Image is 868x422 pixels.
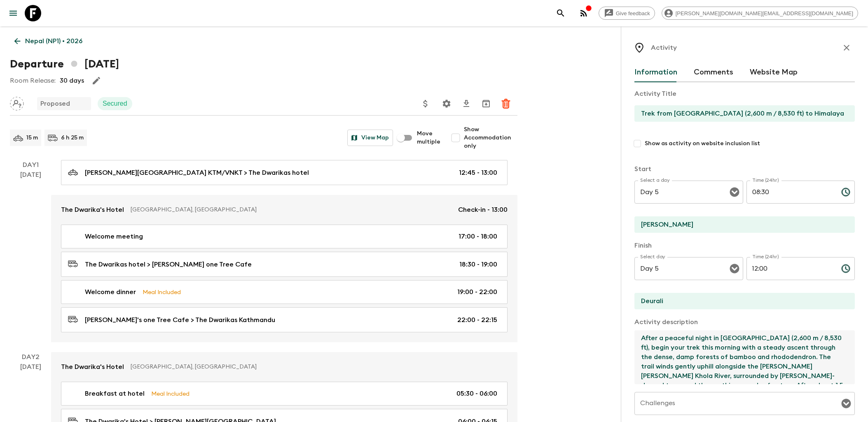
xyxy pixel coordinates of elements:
div: Secured [98,97,132,110]
p: 19:00 - 22:00 [457,287,497,297]
span: Give feedback [611,10,655,16]
button: Download CSV [458,95,475,112]
p: Nepal (NP1) • 2026 [25,36,82,46]
button: Website Map [750,63,798,82]
span: Show as activity on website inclusion list [645,139,760,148]
p: 18:30 - 19:00 [459,260,497,269]
p: Breakfast at hotel [85,389,145,399]
a: Welcome meeting17:00 - 18:00 [61,225,508,248]
p: 30 days [60,76,84,86]
p: [PERSON_NAME]'s one Tree Cafe > The Dwarikas Kathmandu [85,315,275,325]
p: 12:45 - 13:00 [459,168,497,178]
p: [PERSON_NAME][GEOGRAPHIC_DATA] KTM/VNKT > The Dwarikas hotel [85,168,309,178]
p: [GEOGRAPHIC_DATA], [GEOGRAPHIC_DATA] [131,363,501,371]
a: Breakfast at hotelMeal Included05:30 - 06:00 [61,382,508,406]
input: hh:mm [746,181,835,204]
span: Move multiple [417,130,441,146]
a: Nepal (NP1) • 2026 [10,33,87,49]
p: Welcome dinner [85,287,136,297]
p: The Dwarika's Hotel [61,205,124,215]
button: Information [634,63,677,82]
p: Day 2 [10,352,51,362]
p: 6 h 25 m [61,134,84,142]
p: 17:00 - 18:00 [459,232,497,241]
button: Settings [438,95,455,112]
input: Start Location [634,216,848,233]
button: Delete [498,95,514,112]
textarea: After a peaceful night in [GEOGRAPHIC_DATA] (2,600 m / 8,530 ft), begin your trek this morning wi... [634,330,848,384]
p: Meal Included [151,389,190,398]
p: 15 m [26,134,38,142]
p: 05:30 - 06:00 [456,389,497,399]
button: Comments [694,63,733,82]
label: Time (24hr) [752,253,779,260]
span: Show Accommodation only [464,125,517,150]
h1: Departure [DATE] [10,56,119,72]
span: [PERSON_NAME][DOMAIN_NAME][EMAIL_ADDRESS][DOMAIN_NAME] [671,10,858,16]
span: Assign pack leader [10,99,24,106]
p: The Dwarikas hotel > [PERSON_NAME] one Tree Cafe [85,260,252,269]
p: 22:00 - 22:15 [457,315,497,325]
p: Meal Included [143,288,181,297]
p: Activity description [634,317,855,327]
p: Welcome meeting [85,232,143,241]
button: Open [840,398,852,409]
a: Give feedback [599,7,655,20]
button: Choose time, selected time is 8:30 AM [838,184,854,200]
p: The Dwarika's Hotel [61,362,124,372]
button: Update Price, Early Bird Discount and Costs [417,95,434,112]
button: Archive (Completed, Cancelled or Unsynced Departures only) [478,95,494,112]
input: hh:mm [746,257,835,280]
button: View Map [347,130,393,146]
a: [PERSON_NAME][GEOGRAPHIC_DATA] KTM/VNKT > The Dwarikas hotel12:45 - 13:00 [61,160,508,185]
p: Activity [651,43,677,53]
label: Time (24hr) [752,177,779,184]
p: [GEOGRAPHIC_DATA], [GEOGRAPHIC_DATA] [131,206,452,214]
div: [DATE] [20,170,41,342]
button: search adventures [552,5,569,21]
input: End Location (leave blank if same as Start) [634,293,848,309]
input: E.g Hozuagawa boat tour [634,105,848,122]
button: menu [5,5,21,21]
p: Start [634,164,855,174]
p: Secured [103,99,127,109]
button: Choose time, selected time is 12:00 PM [838,260,854,277]
label: Select a day [640,177,669,184]
a: The Dwarikas hotel > [PERSON_NAME] one Tree Cafe18:30 - 19:00 [61,252,508,277]
button: Open [729,263,740,274]
p: Day 1 [10,160,51,170]
a: Welcome dinnerMeal Included19:00 - 22:00 [61,280,508,304]
p: Room Release: [10,76,56,86]
a: [PERSON_NAME]'s one Tree Cafe > The Dwarikas Kathmandu22:00 - 22:15 [61,307,508,332]
p: Check-in - 13:00 [458,205,508,215]
p: Finish [634,241,855,250]
a: The Dwarika's Hotel[GEOGRAPHIC_DATA], [GEOGRAPHIC_DATA]Check-in - 13:00 [51,195,517,225]
a: The Dwarika's Hotel[GEOGRAPHIC_DATA], [GEOGRAPHIC_DATA] [51,352,517,382]
label: Select day [640,253,665,260]
div: [PERSON_NAME][DOMAIN_NAME][EMAIL_ADDRESS][DOMAIN_NAME] [662,7,858,20]
p: Proposed [40,99,70,109]
button: Open [729,186,740,198]
p: Activity Title [634,89,855,99]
